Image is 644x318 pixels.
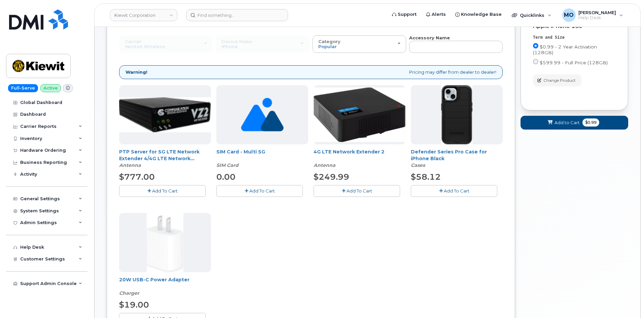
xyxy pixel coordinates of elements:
div: Mark Oyekunie [558,8,628,22]
input: Find something... [186,9,288,21]
img: apple20w.jpg [147,213,183,272]
em: Cases [411,162,425,168]
a: Knowledge Base [451,8,506,21]
div: PTP Server for 5G LTE Network Extender 4/4G LTE Network Extender 3 [119,148,211,169]
div: Quicklinks [507,8,556,22]
img: no_image_found-2caef05468ed5679b831cfe6fc140e25e0c280774317ffc20a367ab7fd17291e.png [241,85,284,144]
span: Knowledge Base [461,11,502,18]
span: Help Desk [578,15,616,21]
a: Alerts [421,8,451,21]
strong: Accessory Name [409,35,450,40]
em: Antenna [119,162,141,168]
em: SIM Card [216,162,239,168]
span: Support [398,11,417,18]
button: Add To Cart [314,185,400,197]
span: Add To Cart [444,188,469,193]
span: 0.00 [216,172,236,182]
button: Change Product [533,74,581,86]
div: Defender Series Pro Case for iPhone Black [411,148,503,169]
div: 4G LTE Network Extender 2 [314,148,405,169]
span: MO [564,11,574,19]
button: Add to Cart $0.99 [521,116,628,130]
span: $249.99 [314,172,349,182]
span: $0.99 [582,118,599,127]
button: Category Popular [313,35,406,53]
span: $599.99 - Full Price (128GB) [540,60,608,65]
input: $0.99 - 2 Year Activation (128GB) [533,43,538,48]
img: Casa_Sysem.png [119,97,211,132]
span: Add to Cart [554,119,580,126]
span: $0.99 - 2 Year Activation (128GB) [533,44,597,55]
span: [PERSON_NAME] [578,10,616,15]
span: $58.12 [411,172,441,182]
a: Support [387,8,421,21]
span: $777.00 [119,172,155,182]
span: Add To Cart [152,188,178,193]
span: Add To Cart [347,188,372,193]
button: Add To Cart [411,185,497,197]
button: Add To Cart [216,185,303,197]
img: defenderiphone14.png [441,85,473,144]
em: Antenna [314,162,335,168]
input: $599.99 - Full Price (128GB) [533,59,538,64]
span: Popular [318,44,337,49]
div: SIM Card - Multi 5G [216,148,308,169]
span: Alerts [432,11,446,18]
span: Category [318,39,341,44]
a: PTP Server for 5G LTE Network Extender 4/4G LTE Network Extender 3 [119,149,200,168]
div: Pricing may differ from dealer to dealer! [119,65,503,79]
a: SIM Card - Multi 5G [216,149,265,155]
a: 4G LTE Network Extender 2 [314,149,385,155]
img: 4glte_extender.png [314,87,405,142]
div: Term and Size [533,35,616,40]
span: Add To Cart [249,188,275,193]
a: 20W USB-C Power Adapter [119,277,189,283]
em: Charger [119,290,139,296]
iframe: Messenger Launcher [615,289,639,313]
div: 20W USB-C Power Adapter [119,276,211,296]
span: Quicklinks [520,12,544,18]
span: $19.00 [119,300,149,310]
button: Add To Cart [119,185,206,197]
a: Kiewit Corporation [110,9,177,21]
a: Defender Series Pro Case for iPhone Black [411,149,487,162]
span: Change Product [543,77,576,83]
strong: Warning! [126,69,147,75]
